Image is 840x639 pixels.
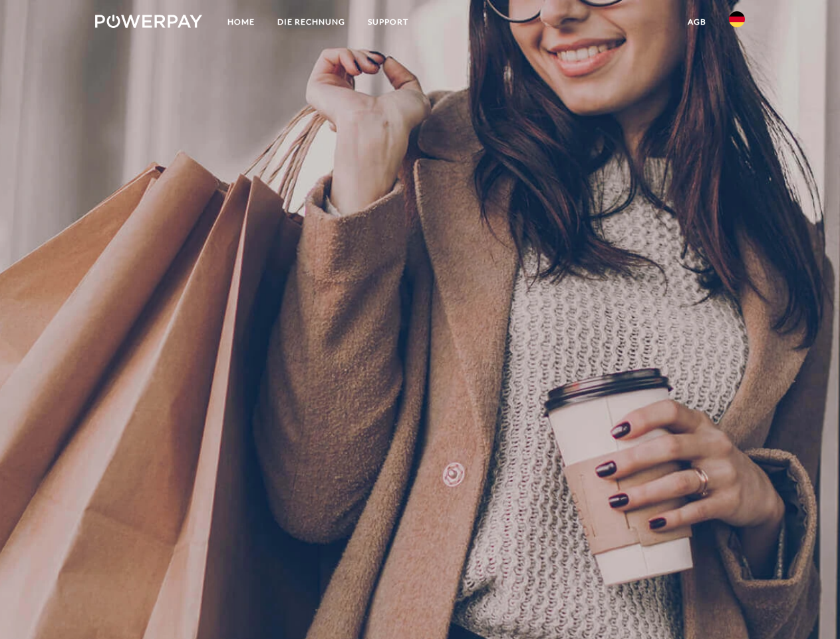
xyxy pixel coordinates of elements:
[266,10,356,34] a: DIE RECHNUNG
[95,15,202,28] img: logo-powerpay-white.svg
[216,10,266,34] a: Home
[676,10,718,34] a: agb
[729,11,745,27] img: de
[356,10,420,34] a: SUPPORT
